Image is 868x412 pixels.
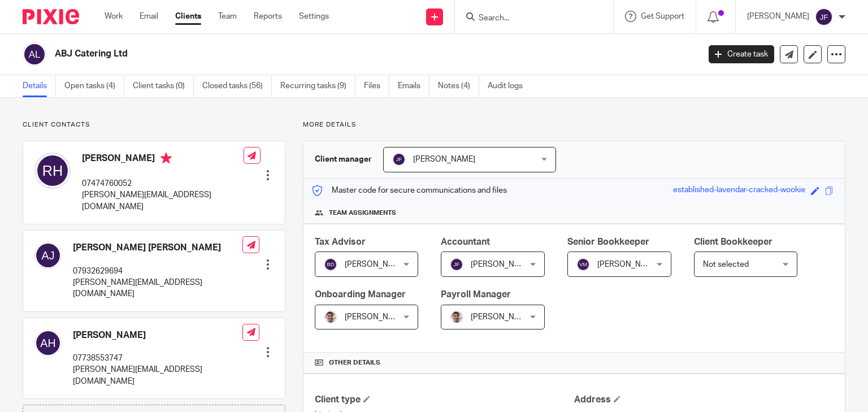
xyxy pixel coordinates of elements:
[315,237,366,246] span: Tax Advisor
[133,75,194,97] a: Client tasks (0)
[815,8,833,26] img: svg%3E
[471,261,533,268] span: [PERSON_NAME]
[82,153,244,167] h4: [PERSON_NAME]
[73,364,242,387] p: [PERSON_NAME][EMAIL_ADDRESS][DOMAIN_NAME]
[160,153,172,164] i: Primary
[478,14,579,24] input: Search
[34,153,71,189] img: svg%3E
[280,75,355,97] a: Recurring tasks (9)
[55,48,565,60] h2: ABJ Catering Ltd
[567,237,649,246] span: Senior Bookkeeper
[73,353,242,364] p: 07738553747
[641,12,684,20] span: Get Support
[576,258,590,271] img: svg%3E
[303,120,845,129] p: More details
[73,242,242,254] h4: [PERSON_NAME] [PERSON_NAME]
[747,11,809,22] p: [PERSON_NAME]
[73,329,242,341] h4: [PERSON_NAME]
[218,11,237,22] a: Team
[703,261,749,268] span: Not selected
[438,75,479,97] a: Notes (4)
[64,75,124,97] a: Open tasks (4)
[329,358,380,367] span: Other details
[23,9,79,24] img: Pixie
[202,75,272,97] a: Closed tasks (56)
[574,394,834,406] h4: Address
[392,153,406,166] img: svg%3E
[329,209,396,218] span: Team assignments
[597,261,659,268] span: [PERSON_NAME]
[34,242,62,269] img: svg%3E
[73,277,242,300] p: [PERSON_NAME][EMAIL_ADDRESS][DOMAIN_NAME]
[175,11,201,22] a: Clients
[441,237,490,246] span: Accountant
[23,42,46,66] img: svg%3E
[488,75,531,97] a: Audit logs
[82,189,244,212] p: [PERSON_NAME][EMAIL_ADDRESS][DOMAIN_NAME]
[315,154,372,165] h3: Client manager
[364,75,389,97] a: Files
[450,258,463,271] img: svg%3E
[73,266,242,277] p: 07932629694
[345,261,407,268] span: [PERSON_NAME]
[709,45,774,63] a: Create task
[673,184,805,197] div: established-lavendar-cracked-wookie
[82,178,244,189] p: 07474760052
[471,313,533,321] span: [PERSON_NAME]
[23,120,285,129] p: Client contacts
[345,313,407,321] span: [PERSON_NAME]
[105,11,123,22] a: Work
[441,290,511,299] span: Payroll Manager
[254,11,282,22] a: Reports
[324,258,337,271] img: svg%3E
[315,394,574,406] h4: Client type
[299,11,329,22] a: Settings
[450,310,463,324] img: PXL_20240409_141816916.jpg
[34,329,62,357] img: svg%3E
[413,155,475,163] span: [PERSON_NAME]
[324,310,337,324] img: PXL_20240409_141816916.jpg
[23,75,56,97] a: Details
[315,290,406,299] span: Onboarding Manager
[694,237,772,246] span: Client Bookkeeper
[398,75,429,97] a: Emails
[140,11,158,22] a: Email
[312,185,507,196] p: Master code for secure communications and files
